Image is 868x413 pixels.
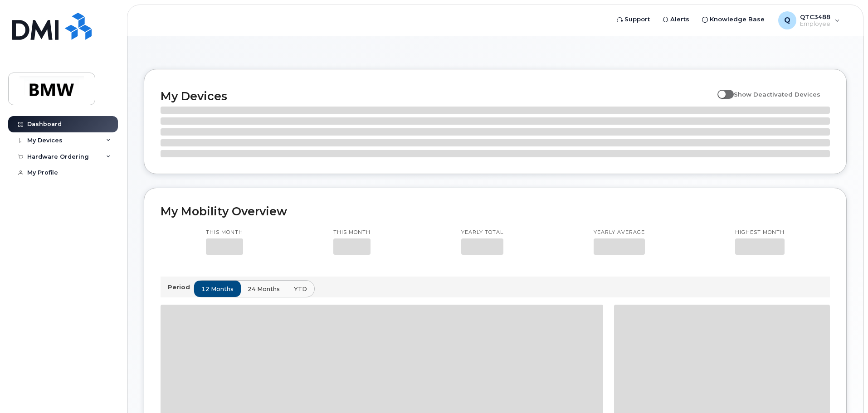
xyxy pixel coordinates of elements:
p: Yearly total [461,229,503,236]
p: Period [168,283,194,292]
input: Show Deactivated Devices [717,86,725,93]
h2: My Mobility Overview [161,204,830,218]
span: 24 months [248,285,280,293]
p: Highest month [735,229,785,236]
h2: My Devices [161,89,713,103]
p: This month [206,229,243,236]
span: YTD [294,285,307,293]
p: Yearly average [594,229,645,236]
p: This month [333,229,371,236]
span: Show Deactivated Devices [734,91,820,98]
